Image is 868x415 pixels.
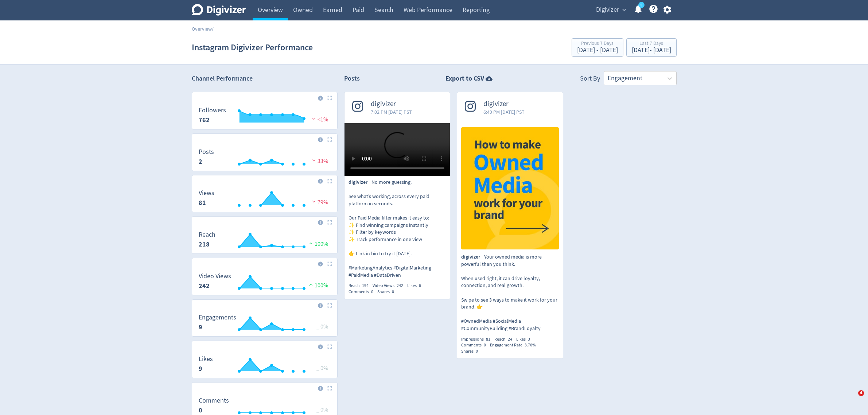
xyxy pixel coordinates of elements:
[621,7,627,13] span: expand_more
[593,4,628,16] button: Digivizer
[461,253,484,261] span: digivizer
[577,47,618,54] div: [DATE] - [DATE]
[640,3,642,8] text: 5
[199,406,202,415] strong: 0
[199,240,210,249] strong: 218
[373,283,407,289] div: Video Views
[528,336,530,342] span: 3
[192,74,338,83] h2: Channel Performance
[349,179,446,279] p: No more guessing. See what’s working, across every paid platform in seconds. Our Paid Media filte...
[632,47,671,54] div: [DATE] - [DATE]
[638,2,645,8] a: 5
[572,38,623,57] button: Previous 7 Days[DATE] - [DATE]
[310,158,328,165] span: 33%
[195,107,334,126] svg: Followers 762
[307,282,328,289] span: 100%
[199,198,206,207] strong: 81
[516,336,534,342] div: Likes
[327,303,332,308] img: Placeholder
[371,108,412,116] span: 7:02 PM [DATE] PST
[445,74,484,83] strong: Export to CSV
[310,116,328,123] span: <1%
[392,289,394,295] span: 0
[199,364,202,373] strong: 9
[199,148,214,156] dt: Posts
[483,108,525,116] span: 6:49 PM [DATE] PST
[195,148,334,168] svg: Posts 2
[580,74,600,85] div: Sort By
[843,390,861,408] iframe: Intercom live chat
[195,273,334,292] svg: Video Views 242
[397,283,403,288] span: 242
[327,179,332,183] img: Placeholder
[212,26,214,32] span: /
[327,386,332,391] img: Placeholder
[577,41,618,47] div: Previous 7 Days
[461,348,482,354] div: Shares
[307,240,315,246] img: positive-performance.svg
[199,313,236,322] dt: Engagements
[199,396,229,405] dt: Comments
[457,92,563,354] a: digivizer6:49 PM [DATE] PSTYour owned media is more powerful than you think. When used right, it ...
[371,100,412,108] span: digivizer
[307,282,315,287] img: positive-performance.svg
[310,116,318,121] img: negative-performance.svg
[486,336,490,342] span: 81
[349,283,373,289] div: Reach
[858,390,864,396] span: 4
[316,406,328,414] span: _ 0%
[362,283,369,288] span: 194
[199,157,202,166] strong: 2
[327,344,332,349] img: Placeholder
[199,106,226,115] dt: Followers
[508,336,512,342] span: 24
[195,356,334,375] svg: Likes 9
[377,289,398,295] div: Shares
[199,323,202,331] strong: 9
[195,231,334,251] svg: Reach 218
[461,336,494,342] div: Impressions
[316,323,328,330] span: _ 0%
[525,342,536,348] span: 3.70%
[199,355,213,363] dt: Likes
[316,365,328,372] span: _ 0%
[371,289,373,295] span: 0
[484,342,486,348] span: 0
[349,179,371,186] span: digivizer
[199,116,210,124] strong: 762
[349,289,377,295] div: Comments
[195,314,334,333] svg: Engagements 9
[199,272,231,280] dt: Video Views
[192,26,212,32] a: Overview
[327,261,332,266] img: Placeholder
[483,100,525,108] span: digivizer
[461,127,559,249] img: Your owned media is more powerful than you think. When used right, it can drive loyalty, connecti...
[307,240,328,248] span: 100%
[490,342,540,348] div: Engagement Rate
[199,282,210,290] strong: 242
[461,342,490,348] div: Comments
[596,4,619,16] span: Digivizer
[327,96,332,100] img: Placeholder
[494,336,516,342] div: Reach
[461,253,559,332] p: Your owned media is more powerful than you think. When used right, it can drive loyalty, connecti...
[310,199,328,206] span: 79%
[419,283,421,288] span: 6
[632,41,671,47] div: Last 7 Days
[199,189,214,197] dt: Views
[327,220,332,225] img: Placeholder
[192,36,313,59] h1: Instagram Digivizer Performance
[407,283,425,289] div: Likes
[310,199,318,204] img: negative-performance.svg
[345,92,450,295] a: digivizer7:02 PM [DATE] PSTdigivizerNo more guessing. See what’s working, across every paid platf...
[195,190,334,209] svg: Views 81
[476,348,478,354] span: 0
[626,38,677,57] button: Last 7 Days[DATE]- [DATE]
[327,137,332,142] img: Placeholder
[310,158,318,163] img: negative-performance.svg
[199,230,215,239] dt: Reach
[344,74,360,85] h2: Posts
